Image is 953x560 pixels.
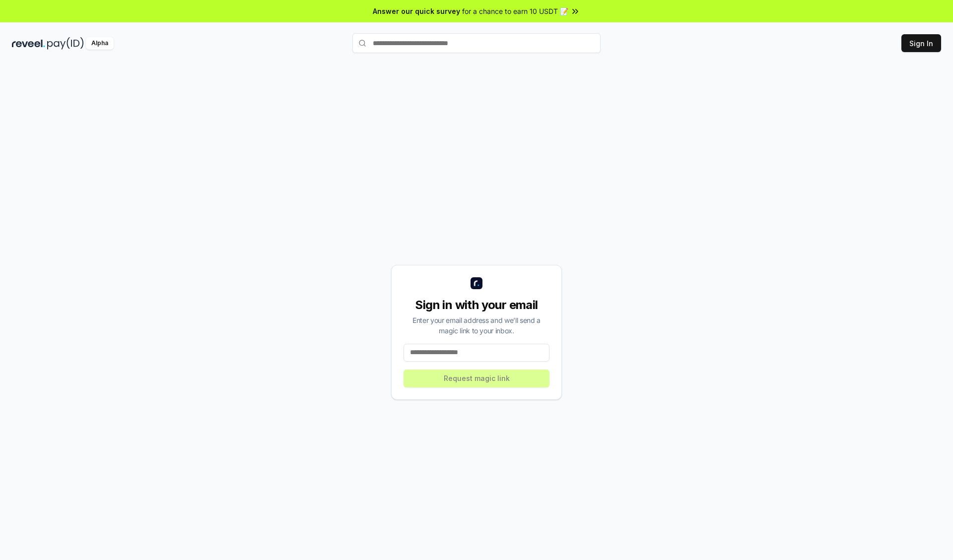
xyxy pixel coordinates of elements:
span: for a chance to earn 10 USDT 📝 [462,6,568,16]
img: logo_small [471,277,482,289]
img: pay_id [47,37,84,50]
div: Alpha [86,37,114,50]
div: Enter your email address and we’ll send a magic link to your inbox. [404,315,549,336]
div: Sign in with your email [404,297,549,313]
img: reveel_dark [12,37,45,50]
span: Answer our quick survey [373,6,460,16]
button: Sign In [901,34,941,52]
